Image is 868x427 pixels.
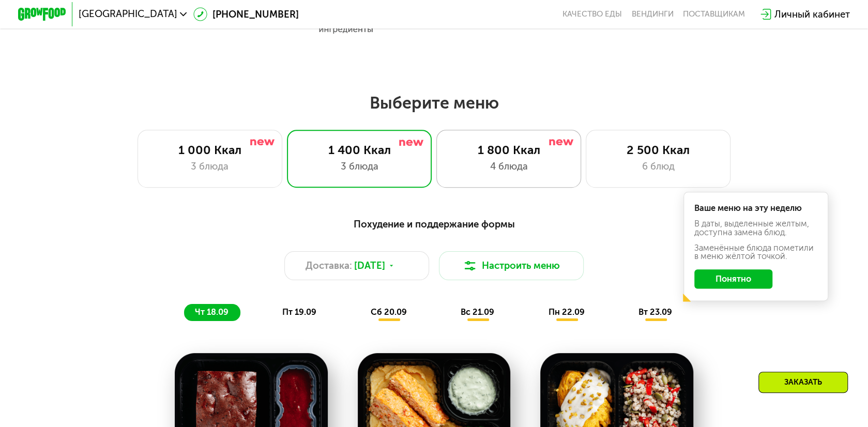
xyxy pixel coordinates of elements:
div: 6 блюд [599,159,718,174]
div: 1 000 Ккал [150,143,269,157]
span: сб 20.09 [371,307,407,317]
div: Ваше меню на эту неделю [694,204,817,212]
button: Настроить меню [439,251,584,280]
span: [DATE] [354,258,385,273]
div: Личный кабинет [774,7,850,22]
div: поставщикам [683,9,745,19]
span: вс 21.09 [461,307,494,317]
span: Доставка: [305,258,352,273]
a: [PHONE_NUMBER] [193,7,299,22]
span: [GEOGRAPHIC_DATA] [79,9,177,19]
h2: Выберите меню [39,93,830,113]
div: 1 400 Ккал [299,143,419,157]
div: 2 500 Ккал [599,143,718,157]
div: 4 блюда [449,159,568,174]
div: Заказать [758,372,848,393]
div: В даты, выделенные желтым, доступна замена блюд. [694,220,817,237]
div: Похудение и поддержание формы [77,217,791,232]
span: пт 19.09 [282,307,316,317]
a: Качество еды [562,9,622,19]
span: пн 22.09 [549,307,585,317]
span: чт 18.09 [195,307,229,317]
div: 3 блюда [299,159,419,174]
a: Вендинги [631,9,673,19]
div: 3 блюда [150,159,269,174]
div: Заменённые блюда пометили в меню жёлтой точкой. [694,244,817,261]
button: Понятно [694,269,772,288]
span: вт 23.09 [638,307,672,317]
div: 1 800 Ккал [449,143,568,157]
